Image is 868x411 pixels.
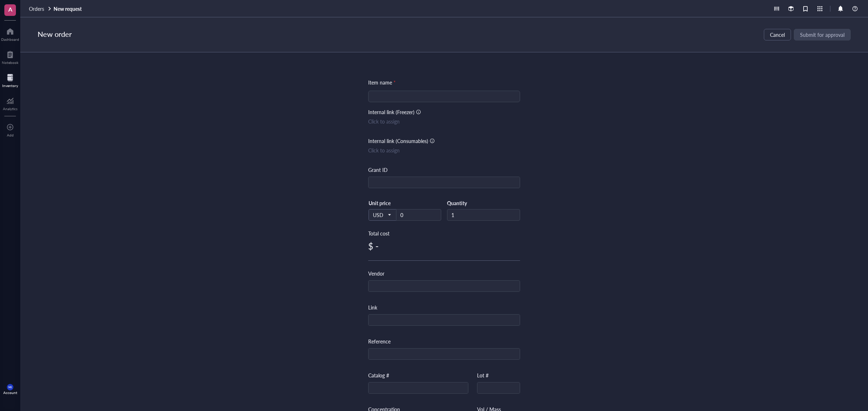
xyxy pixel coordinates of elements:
[369,200,414,206] div: Unit price
[447,200,520,206] div: Quantity
[770,32,785,38] span: Cancel
[368,166,388,174] div: Grant ID
[794,29,851,40] button: Submit for approval
[29,5,52,12] a: Orders
[373,212,391,218] span: USD
[477,371,489,379] div: Lot #
[8,386,12,389] span: MK
[368,137,428,145] div: Internal link (Consumables)
[368,229,520,237] div: Total cost
[368,108,414,116] div: Internal link (Freezer)
[2,49,18,65] a: Notebook
[8,5,12,14] span: A
[368,303,377,311] div: Link
[368,371,389,379] div: Catalog #
[54,5,83,12] a: New request
[1,37,19,42] div: Dashboard
[368,146,520,154] div: Click to assign
[2,60,18,65] div: Notebook
[29,5,44,12] span: Orders
[368,78,396,86] div: Item name
[7,133,14,137] div: Add
[3,390,17,395] div: Account
[3,107,17,111] div: Analytics
[1,26,19,42] a: Dashboard
[368,240,520,252] div: $ -
[2,83,18,88] div: Inventory
[2,72,18,88] a: Inventory
[764,29,791,40] button: Cancel
[38,29,72,40] div: New order
[368,269,384,277] div: Vendor
[368,337,391,345] div: Reference
[3,95,17,111] a: Analytics
[368,117,520,125] div: Click to assign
